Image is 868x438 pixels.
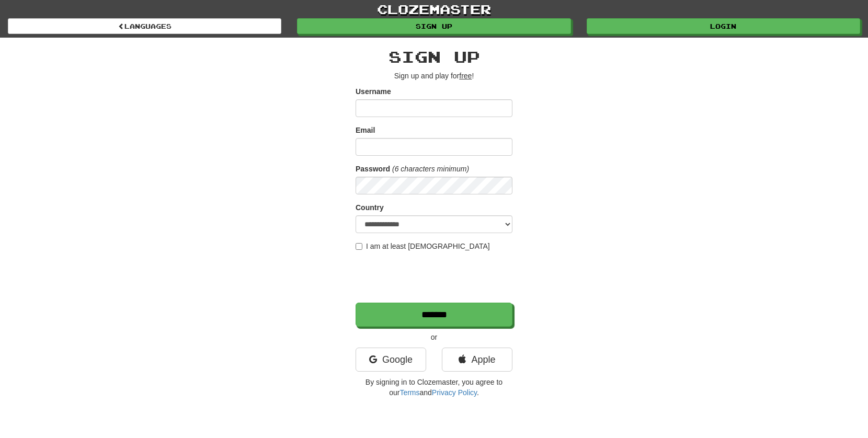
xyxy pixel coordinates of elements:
[356,243,362,250] input: I am at least [DEMOGRAPHIC_DATA]
[399,388,419,397] a: Terms
[356,164,390,174] label: Password
[8,18,281,34] a: Languages
[356,257,515,297] iframe: reCAPTCHA
[356,332,512,342] p: or
[356,348,426,372] a: Google
[356,71,512,81] p: Sign up and play for !
[356,86,391,97] label: Username
[432,388,477,397] a: Privacy Policy
[442,348,512,372] a: Apple
[356,377,512,398] p: By signing in to Clozemaster, you agree to our and .
[459,72,472,80] u: free
[587,18,860,34] a: Login
[356,241,490,251] label: I am at least [DEMOGRAPHIC_DATA]
[297,18,570,34] a: Sign up
[356,125,375,135] label: Email
[392,165,469,173] em: (6 characters minimum)
[356,48,512,65] h2: Sign up
[356,202,384,213] label: Country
